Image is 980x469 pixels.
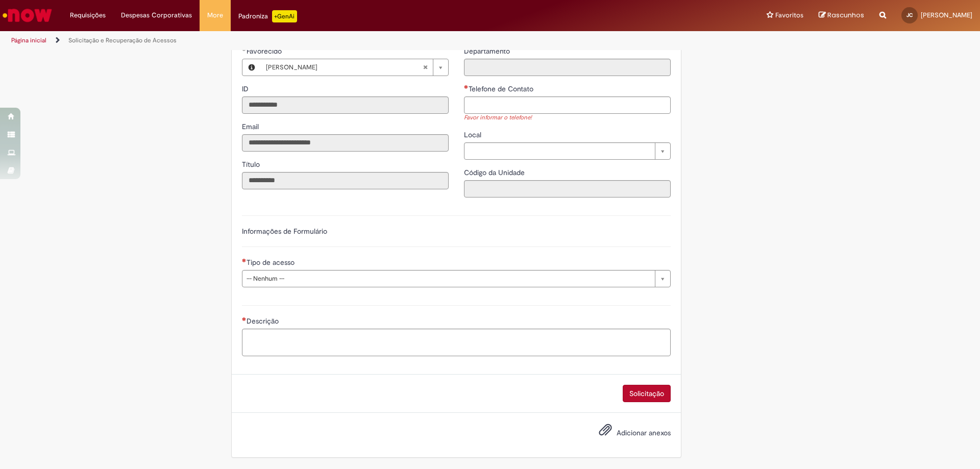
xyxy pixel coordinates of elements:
[11,36,46,44] a: Página inicial
[827,10,864,20] span: Rascunhos
[775,10,803,20] span: Favoritos
[272,10,297,22] p: +GenAi
[242,84,251,94] label: Somente leitura - ID
[464,114,671,122] div: Favor informar o telefone!
[242,159,262,169] label: Somente leitura - Título
[242,121,261,132] label: Somente leitura - Email
[418,59,433,76] abbr: Limpar campo Favorecido
[207,10,223,20] span: More
[242,96,449,114] input: ID
[242,134,449,152] input: Email
[242,258,247,262] span: Necessários
[242,160,262,169] span: Somente leitura - Título
[238,10,297,22] div: Padroniza
[464,142,671,160] a: Limpar campo Local
[464,96,671,114] input: Telefone de Contato
[242,227,327,236] label: Informações de Formulário
[906,12,913,18] span: JC
[261,59,448,76] a: [PERSON_NAME]Limpar campo Favorecido
[617,429,671,438] span: Adicionar anexos
[921,11,972,19] span: [PERSON_NAME]
[819,11,864,20] a: Rascunhos
[247,270,650,287] span: -- Nenhum --
[247,316,281,326] span: Descrição
[242,84,251,93] span: Somente leitura - ID
[266,59,423,76] span: [PERSON_NAME]
[464,168,527,177] span: Somente leitura - Código da Unidade
[464,130,483,139] span: Local
[464,59,671,76] input: Departamento
[242,122,261,131] span: Somente leitura - Email
[242,172,449,189] input: Título
[464,46,512,56] span: Somente leitura - Departamento
[70,10,106,20] span: Requisições
[464,85,469,89] span: Necessários
[596,421,615,444] button: Adicionar anexos
[464,180,671,198] input: Código da Unidade
[469,84,535,93] span: Telefone de Contato
[247,258,297,267] span: Tipo de acesso
[623,385,671,402] button: Solicitação
[242,59,261,76] button: Favorecido, Visualizar este registro Joao Cardoso
[247,46,284,56] span: Necessários - Favorecido
[121,10,192,20] span: Despesas Corporativas
[242,329,671,356] textarea: Descrição
[1,5,54,26] img: ServiceNow
[464,167,527,178] label: Somente leitura - Código da Unidade
[68,36,177,44] a: Solicitação e Recuperação de Acessos
[464,46,512,56] label: Somente leitura - Departamento
[8,31,646,50] ul: Trilhas de página
[242,317,247,321] span: Necessários
[242,47,247,51] span: Obrigatório Preenchido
